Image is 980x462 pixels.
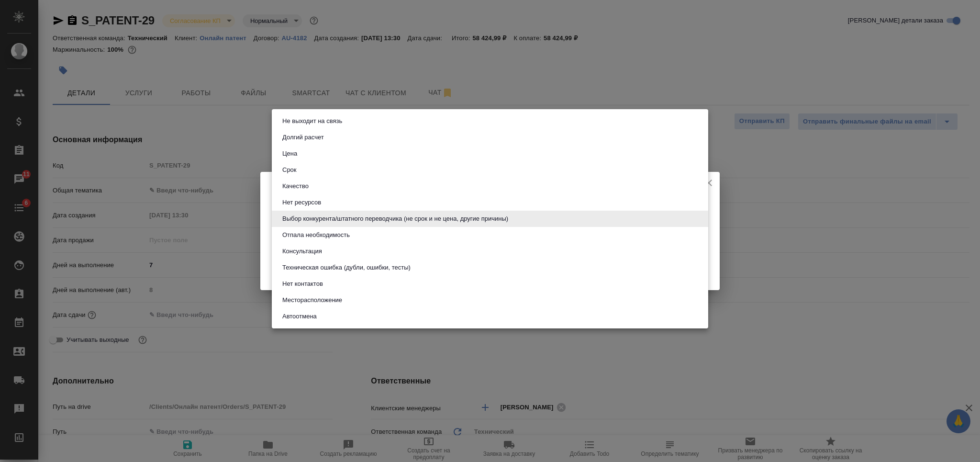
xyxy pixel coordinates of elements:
button: Нет ресурсов [279,197,324,208]
button: Не выходит на связь [279,116,345,126]
button: Техническая ошибка (дубли, ошибки, тесты) [279,262,413,273]
button: Цена [279,148,300,159]
button: Выбор конкурента/штатного переводчика (не срок и не цена, другие причины) [279,214,511,224]
button: Консультация [279,246,325,257]
button: Срок [279,165,300,175]
button: Месторасположение [279,295,345,305]
button: Долгий расчет [279,132,327,143]
button: Автоотмена [279,311,320,322]
button: Качество [279,181,312,192]
button: Нет контактов [279,279,326,289]
button: Отпала необходимость [279,230,353,240]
